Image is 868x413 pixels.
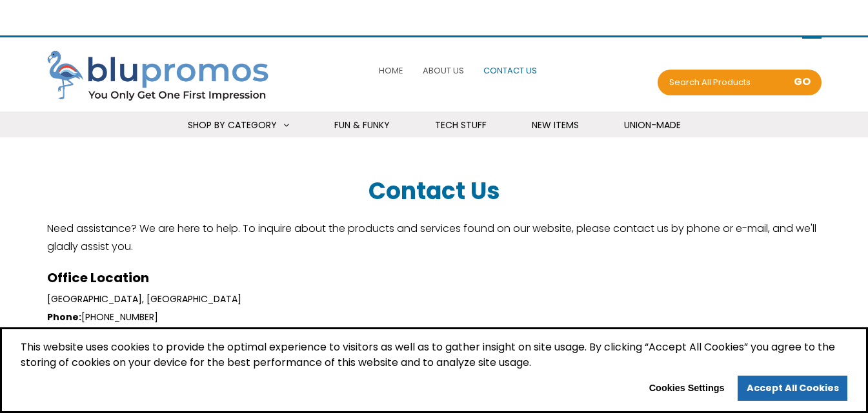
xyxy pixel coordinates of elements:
[47,293,241,305] span: [GEOGRAPHIC_DATA], [GEOGRAPHIC_DATA]
[318,111,406,139] a: Fun & Funky
[47,169,822,287] h3: Office Location
[423,64,464,77] span: About Us
[483,64,537,77] span: Contact Us
[435,119,487,131] span: Tech Stuff
[47,50,279,103] img: Blupromos LLC's Logo
[624,119,681,131] span: Union-Made
[640,378,733,399] button: Cookies Settings
[419,57,467,84] a: About Us
[738,376,847,401] a: allow cookies
[334,119,390,131] span: Fun & Funky
[419,111,503,139] a: Tech Stuff
[47,220,822,256] p: Need assistance? We are here to help. To inquire about the products and services found on our web...
[379,64,403,77] span: Home
[188,119,277,131] span: Shop By Category
[516,111,595,139] a: New Items
[376,57,407,84] a: Home
[47,182,822,200] h1: Contact Us
[532,119,579,131] span: New Items
[81,311,158,323] span: [PHONE_NUMBER]
[480,57,540,84] a: Contact Us
[47,311,81,323] span: Phone:
[21,340,847,376] span: This website uses cookies to provide the optimal experience to visitors as well as to gather insi...
[608,111,697,139] a: Union-Made
[172,111,305,139] a: Shop By Category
